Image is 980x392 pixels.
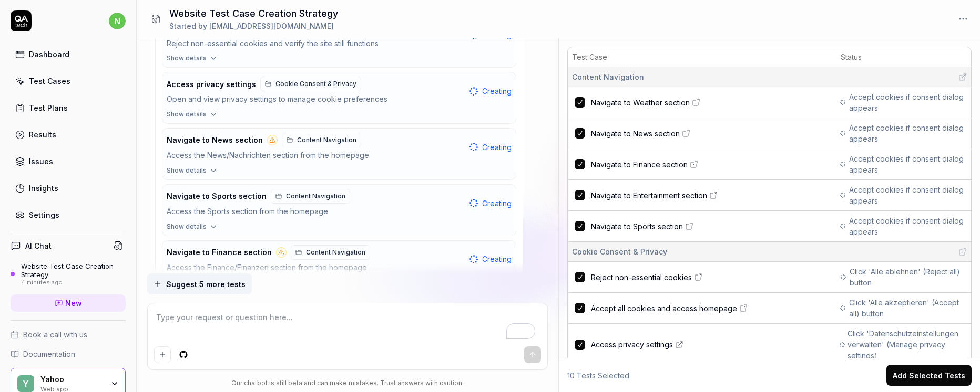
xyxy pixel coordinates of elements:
[109,10,126,31] button: n
[11,205,126,225] a: Settings
[849,297,967,319] span: Click 'Alle akzeptieren' (Accept all) button
[482,198,512,209] span: Creating
[260,77,361,91] a: Cookie Consent & Privacy
[29,129,56,140] div: Results
[167,80,256,89] span: Access privacy settings
[29,209,59,220] div: Settings
[166,279,246,290] span: Suggest 5 more tests
[591,221,683,232] span: Navigate to Sports section
[591,190,707,201] span: Navigate to Entertainment section
[167,110,207,119] span: Show details
[209,22,334,30] span: [EMAIL_ADDRESS][DOMAIN_NAME]
[591,221,834,232] a: Navigate to Sports section
[886,365,972,386] button: Add Selected Tests
[848,328,967,361] span: Click 'Datenschutzeinstellungen verwalten' (Manage privacy settings)
[167,150,465,162] div: Access the News/Nachrichten section from the homepage
[109,13,126,29] span: n
[482,142,512,153] span: Creating
[167,135,263,145] span: Navigate to News section
[162,110,516,123] button: Show details
[162,222,516,236] button: Show details
[40,375,104,384] div: Yahoo
[849,184,967,206] span: Accept cookies if consent dialog appears
[591,339,834,350] a: Access privacy settings
[849,215,967,237] span: Accept cookies if consent dialog appears
[29,76,70,87] div: Test Cases
[21,262,126,279] div: Website Test Case Creation Strategy
[162,54,516,67] button: Show details
[147,378,548,388] div: Our chatbot is still beta and can make mistakes. Trust answers with caution.
[11,124,126,145] a: Results
[11,348,126,359] a: Documentation
[169,6,338,20] h1: Website Test Case Creation Strategy
[591,97,834,108] a: Navigate to Weather section
[147,273,252,294] button: Suggest 5 more tests
[591,159,834,170] a: Navigate to Finance section
[167,222,207,231] span: Show details
[29,156,53,167] div: Issues
[568,47,836,67] th: Test Case
[11,98,126,118] a: Test Plans
[591,128,834,139] a: Navigate to News section
[11,71,126,91] a: Test Cases
[162,185,516,222] button: Navigate to Sports sectionContent NavigationAccess the Sports section from the homepage Creating
[836,47,971,67] th: Status
[11,178,126,198] a: Insights
[482,253,512,264] span: Creating
[167,38,465,50] div: Reject non-essential cookies and verify the site still functions
[23,348,75,359] span: Documentation
[591,339,673,350] span: Access privacy settings
[849,153,967,175] span: Accept cookies if consent dialog appears
[11,329,126,340] a: Book a call with us
[167,248,272,257] span: Navigate to Finance section
[29,49,69,60] div: Dashboard
[572,71,644,82] span: Content Navigation
[154,346,171,363] button: Add attachment
[591,97,690,108] span: Navigate to Weather section
[849,122,967,144] span: Accept cookies if consent dialog appears
[282,133,361,147] a: Content Navigation
[591,272,834,283] a: Reject non-essential cookies
[25,240,52,251] h4: AI Chat
[850,266,967,288] span: Click 'Alle ablehnen' (Reject all) button
[23,329,87,340] span: Book a call with us
[482,86,512,97] span: Creating
[17,375,34,392] span: Y
[297,135,356,145] span: Content Navigation
[572,246,667,257] span: Cookie Consent & Privacy
[167,192,267,201] span: Navigate to Sports section
[286,192,345,201] span: Content Navigation
[11,151,126,172] a: Issues
[591,190,834,201] a: Navigate to Entertainment section
[162,129,516,166] button: Navigate to News sectionContent NavigationAccess the News/Nachrichten section from the homepage C...
[306,248,365,257] span: Content Navigation
[591,303,834,314] a: Accept all cookies and access homepage
[11,262,126,286] a: Website Test Case Creation Strategy4 minutes ago
[275,79,356,89] span: Cookie Consent & Privacy
[21,279,126,287] div: 4 minutes ago
[65,298,82,309] span: New
[162,166,516,179] button: Show details
[291,245,370,260] a: Content Navigation
[567,370,629,381] span: 10 Tests Selected
[11,44,126,65] a: Dashboard
[167,206,465,218] div: Access the Sports section from the homepage
[849,91,967,113] span: Accept cookies if consent dialog appears
[162,241,516,278] button: Navigate to Finance sectionContent NavigationAccess the Finance/Finanzen section from the homepag...
[591,128,680,139] span: Navigate to News section
[271,189,350,204] a: Content Navigation
[29,183,58,194] div: Insights
[591,303,737,314] span: Accept all cookies and access homepage
[162,72,516,110] button: Access privacy settingsCookie Consent & PrivacyOpen and view privacy settings to manage cookie pr...
[11,294,126,312] a: New
[29,102,68,113] div: Test Plans
[167,166,207,175] span: Show details
[167,54,207,63] span: Show details
[167,93,465,105] div: Open and view privacy settings to manage cookie preferences
[591,272,692,283] span: Reject non-essential cookies
[167,262,465,274] div: Access the Finance/Finanzen section from the homepage
[154,310,541,342] textarea: To enrich screen reader interactions, please activate Accessibility in Grammarly extension settings
[169,20,338,31] div: Started by
[591,159,688,170] span: Navigate to Finance section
